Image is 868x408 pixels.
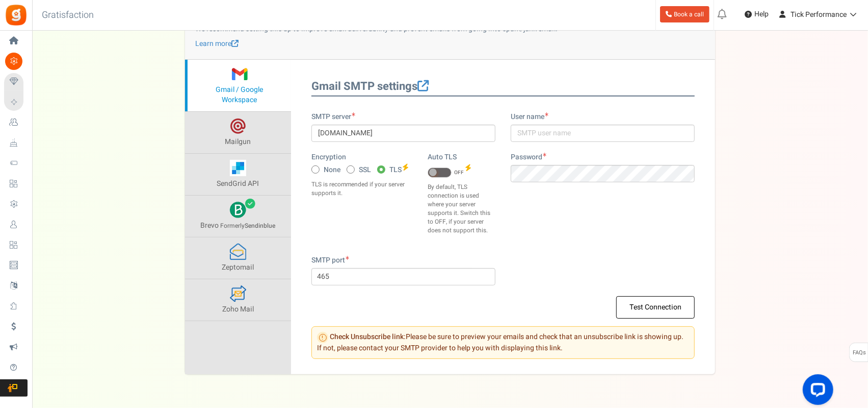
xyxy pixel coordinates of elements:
span: None [324,165,340,175]
b: Check Unsubscribe link: [330,331,406,342]
a: Zoho Mail [185,279,291,321]
span: OFF [454,169,464,176]
label: SMTP port [311,255,349,266]
h3: Gratisfaction [31,5,105,26]
span: SendGrid API [217,178,259,189]
a: Help [741,6,773,22]
input: SMTP port [311,268,495,285]
input: SMTP user name [511,125,695,142]
label: User name [511,112,548,122]
strong: Sendinblue [245,221,276,230]
img: Gratisfaction [5,4,28,27]
span: Gmail / Google Workspace [216,84,263,105]
a: Learn more [195,38,239,49]
label: Auto TLS [428,152,457,162]
span: Formerly [221,221,276,230]
a: Brevo FormerlySendinblue [185,196,291,237]
small: By default, TLS connection is used where your server supports it. Switch this to OFF, if your ser... [428,183,495,235]
i: Recommended [465,164,471,172]
span: Help [752,9,769,19]
h3: Gmail SMTP settings [311,80,695,96]
a: SendGrid API [185,154,291,195]
a: Gmail / Google Workspace [185,60,291,111]
small: TLS is recommended if your server supports it. [311,180,412,198]
label: SMTP server [311,112,355,122]
a: Learn more [417,78,429,94]
span: Mailgun [225,136,251,147]
span: SSL [359,165,371,175]
input: SMTP server [311,125,495,142]
span: TLS [389,165,402,175]
span: Brevo [201,220,219,231]
label: Password [511,152,546,162]
a: Zeptomail [185,237,291,279]
i: Recommended [402,163,409,171]
span: FAQs [852,343,866,363]
a: Mailgun [185,112,291,153]
a: Book a call [660,6,709,22]
span: Tick Performance [791,9,847,20]
button: Test Connection [616,296,695,319]
div: Please be sure to preview your emails and check that an unsubscribe link is showing up. If not, p... [311,326,695,359]
label: Encryption [311,152,346,162]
